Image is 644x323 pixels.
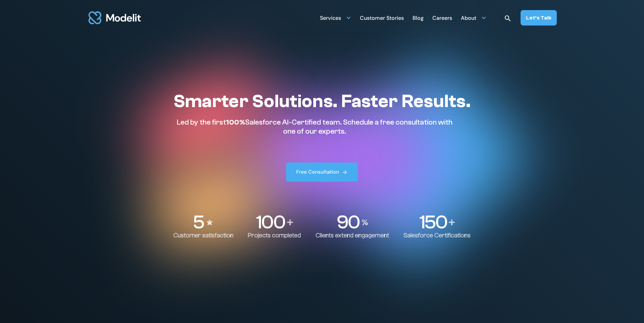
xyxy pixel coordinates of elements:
[521,10,557,26] a: Let’s Talk
[296,169,339,176] div: Free Consultation
[320,12,341,25] div: Services
[419,213,447,232] p: 150
[173,232,233,239] p: Customer satisfaction
[206,218,214,226] img: Stars
[320,11,351,24] div: Services
[87,7,142,28] img: modelit logo
[432,12,452,25] div: Careers
[193,213,204,232] p: 5
[461,12,476,25] div: About
[360,11,404,24] a: Customer Stories
[248,232,301,239] p: Projects completed
[404,232,471,239] p: Salesforce Certifications
[526,14,551,21] div: Let’s Talk
[413,12,424,25] div: Blog
[336,213,359,232] p: 90
[173,90,471,112] h1: Smarter Solutions. Faster Results.
[461,11,486,24] div: About
[413,11,424,24] a: Blog
[173,118,456,136] p: Led by the first Salesforce AI-Certified team. Schedule a free consultation with one of our experts.
[256,213,285,232] p: 100
[360,12,404,25] div: Customer Stories
[342,169,348,175] img: arrow right
[449,219,455,225] img: Plus
[87,7,142,28] a: home
[287,219,293,225] img: Plus
[316,232,389,239] p: Clients extend engagement
[432,11,452,24] a: Careers
[286,163,358,182] a: Free Consultation
[362,219,368,225] img: Percentage
[226,118,245,127] span: 100%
